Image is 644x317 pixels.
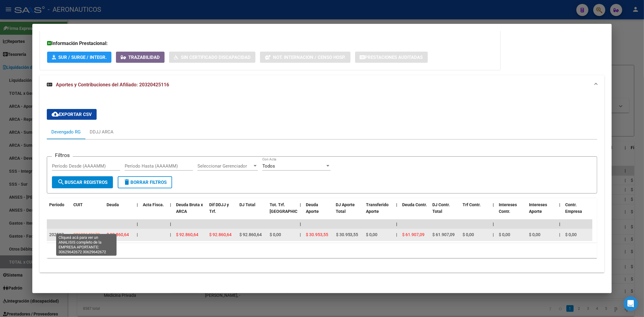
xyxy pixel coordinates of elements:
datatable-header-cell: | [557,198,563,225]
span: DJ Total [239,202,255,207]
span: Deuda Contr. [402,202,427,207]
datatable-header-cell: Transferido Aporte [364,198,394,225]
span: | [559,232,560,237]
span: $ 61.907,09 [402,232,425,237]
div: Devengado RG [51,129,81,135]
button: SUR / SURGE / INTEGR. [47,52,111,63]
div: DDJJ ARCA [90,129,114,135]
span: $ 92.860,64 [209,232,232,237]
span: Deuda [107,202,119,207]
span: $ 30.953,55 [306,232,328,237]
button: Buscar Registros [52,176,113,188]
span: DJ Contr. Total [433,202,450,214]
datatable-header-cell: Deuda [104,198,134,225]
span: $ 0,00 [270,232,281,237]
span: SUR / SURGE / INTEGR. [58,55,107,60]
span: | [493,222,494,226]
span: | [137,202,138,207]
span: Trazabilidad [128,55,160,60]
span: 30629642672 [73,232,100,237]
span: Not. Internacion / Censo Hosp. [273,55,346,60]
datatable-header-cell: | [394,198,400,225]
span: $ 61.907,09 [433,232,455,237]
datatable-header-cell: Trf Contr. [460,198,491,225]
span: | [137,222,138,226]
datatable-header-cell: Contr. Empresa [563,198,593,225]
span: Exportar CSV [52,112,92,117]
datatable-header-cell: Deuda Aporte [303,198,334,225]
h3: Filtros [52,152,73,158]
span: $ 92.860,64 [239,232,262,237]
h3: Información Prestacional: [47,40,493,47]
button: Exportar CSV [47,109,97,120]
span: Tot. Trf. [GEOGRAPHIC_DATA] [270,202,311,214]
span: Deuda Aporte [306,202,319,214]
span: | [137,232,138,237]
button: Not. Internacion / Censo Hosp. [260,52,351,63]
span: $ 92.860,64 [107,232,129,237]
span: | [396,232,397,237]
datatable-header-cell: Dif DDJJ y Trf. [207,198,237,225]
span: | [300,202,301,207]
datatable-header-cell: | [297,198,303,225]
datatable-header-cell: | [168,198,174,225]
mat-expansion-panel-header: Aportes y Contribuciones del Afiliado: 20320425116 [40,75,605,94]
span: 202507 [49,232,64,237]
datatable-header-cell: DJ Total [237,198,267,225]
span: | [559,222,561,226]
span: | [559,202,561,207]
span: $ 92.860,64 [176,232,198,237]
span: Trf Contr. [463,202,481,207]
span: $ 0,00 [499,232,511,237]
span: CUIT [73,202,83,207]
span: | [170,232,171,237]
button: Sin Certificado Discapacidad [169,52,255,63]
span: Borrar Filtros [123,180,167,185]
span: Período [49,202,64,207]
datatable-header-cell: CUIT [71,198,104,225]
datatable-header-cell: Deuda Bruta x ARCA [174,198,207,225]
span: Sin Certificado Discapacidad [181,55,251,60]
span: $ 30.953,55 [336,232,358,237]
mat-icon: search [57,178,65,186]
span: $ 0,00 [366,232,378,237]
datatable-header-cell: | [491,198,497,225]
span: Intereses Contr. [499,202,517,214]
span: Seleccionar Gerenciador [197,163,252,169]
span: | [300,222,301,226]
span: Todos [262,163,275,169]
button: Borrar Filtros [118,176,172,188]
datatable-header-cell: Intereses Contr. [497,198,527,225]
datatable-header-cell: Deuda Contr. [400,198,430,225]
span: | [300,232,301,237]
span: Aportes y Contribuciones del Afiliado: 20320425116 [56,82,169,88]
span: | [396,202,398,207]
datatable-header-cell: DJ Contr. Total [430,198,460,225]
span: Intereses Aporte [529,202,547,214]
button: Prestaciones Auditadas [355,52,428,63]
span: DJ Aporte Total [336,202,355,214]
span: | [493,202,494,207]
button: Trazabilidad [116,52,165,63]
div: Open Intercom Messenger [623,296,638,311]
datatable-header-cell: | [134,198,140,225]
span: | [493,232,494,237]
span: Prestaciones Auditadas [365,55,423,60]
span: | [170,222,171,226]
datatable-header-cell: Intereses Aporte [527,198,557,225]
mat-icon: delete [123,178,130,186]
span: Deuda Bruta x ARCA [176,202,203,214]
span: $ 0,00 [566,232,577,237]
datatable-header-cell: Período [47,198,71,225]
span: | [396,222,398,226]
span: Buscar Registros [57,180,107,185]
datatable-header-cell: Acta Fisca. [140,198,168,225]
mat-icon: cloud_download [52,110,59,118]
span: Contr. Empresa [566,202,582,214]
datatable-header-cell: Tot. Trf. Bruto [267,198,297,225]
span: Acta Fisca. [143,202,164,207]
div: Aportes y Contribuciones del Afiliado: 20320425116 [40,94,605,273]
span: Dif DDJJ y Trf. [209,202,229,214]
span: | [170,202,171,207]
datatable-header-cell: DJ Aporte Total [334,198,364,225]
